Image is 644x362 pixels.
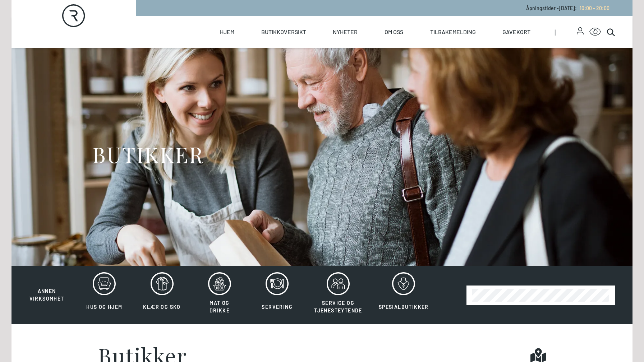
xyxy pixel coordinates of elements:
[577,5,609,11] a: 10:00 - 20:00
[86,304,122,310] span: Hus og hjem
[589,26,601,38] button: Open Accessibility Menu
[134,272,190,319] button: Klær og sko
[249,272,305,319] button: Servering
[76,272,132,319] button: Hus og hjem
[29,288,64,302] span: Annen virksomhet
[526,4,609,12] p: Åpningstider - [DATE] :
[192,272,248,319] button: Mat og drikke
[371,272,436,319] button: Spesialbutikker
[92,141,203,168] h1: BUTIKKER
[333,16,358,48] a: Nyheter
[314,300,362,314] span: Service og tjenesteytende
[385,16,403,48] a: Om oss
[143,304,180,310] span: Klær og sko
[307,272,370,319] button: Service og tjenesteytende
[220,16,234,48] a: Hjem
[261,16,306,48] a: Butikkoversikt
[502,16,530,48] a: Gavekort
[555,16,577,48] span: |
[379,304,429,310] span: Spesialbutikker
[262,304,293,310] span: Servering
[580,5,609,11] span: 10:00 - 20:00
[430,16,476,48] a: Tilbakemelding
[19,272,75,303] button: Annen virksomhet
[210,300,230,314] span: Mat og drikke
